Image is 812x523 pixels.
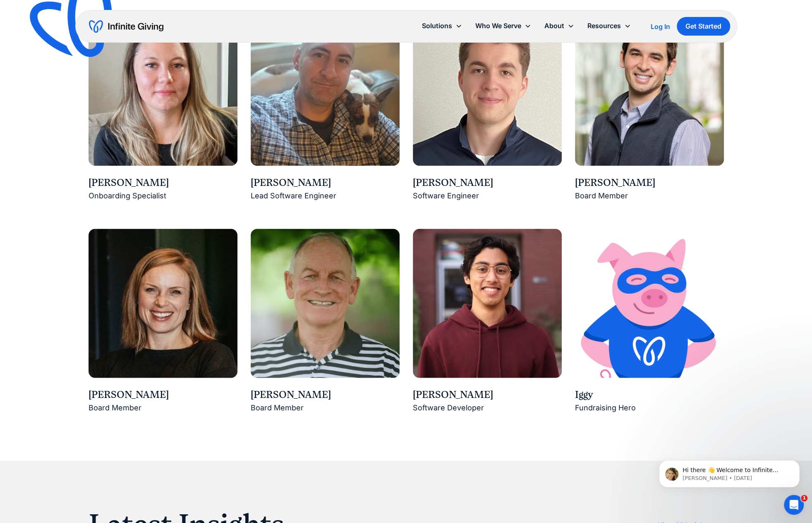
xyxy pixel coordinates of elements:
[475,20,521,31] div: Who We Serve
[575,401,724,414] div: Fundraising Hero
[784,495,804,515] iframe: Intercom live chat
[251,401,400,414] div: Board Member
[89,388,237,402] div: [PERSON_NAME]
[581,17,637,35] div: Resources
[413,189,562,202] div: Software Engineer
[575,189,724,202] div: Board Member
[575,388,724,402] div: Iggy
[413,176,562,190] div: [PERSON_NAME]
[538,17,581,35] div: About
[251,176,400,190] div: [PERSON_NAME]
[544,20,564,31] div: About
[587,20,621,31] div: Resources
[89,401,237,414] div: Board Member
[801,495,807,501] span: 1
[89,176,237,190] div: [PERSON_NAME]
[413,401,562,414] div: Software Developer
[251,388,400,402] div: [PERSON_NAME]
[415,17,469,35] div: Solutions
[651,23,670,30] div: Log In
[575,176,724,190] div: [PERSON_NAME]
[422,20,452,31] div: Solutions
[469,17,538,35] div: Who We Serve
[251,189,400,202] div: Lead Software Engineer
[89,20,163,33] a: home
[413,388,562,402] div: [PERSON_NAME]
[677,17,730,36] a: Get Started
[647,443,812,501] iframe: Intercom notifications message
[651,22,670,31] a: Log In
[89,189,237,202] div: Onboarding Specialist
